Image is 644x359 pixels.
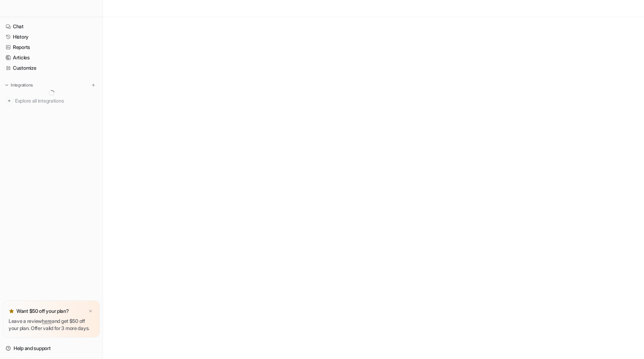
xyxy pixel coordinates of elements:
[16,308,69,315] p: Want $50 off your plan?
[3,96,100,106] a: Explore all integrations
[4,83,9,88] img: expand menu
[3,63,100,73] a: Customize
[3,42,100,52] a: Reports
[6,97,13,104] img: explore all integrations
[42,318,52,324] a: here
[91,83,96,88] img: menu_add.svg
[88,309,93,314] img: x
[11,82,33,88] p: Integrations
[3,343,100,353] a: Help and support
[3,32,100,42] a: History
[9,308,14,314] img: star
[9,318,94,332] p: Leave a review and get $50 off your plan. Offer valid for 3 more days.
[3,53,100,63] a: Articles
[15,95,97,107] span: Explore all integrations
[3,82,35,89] button: Integrations
[3,21,100,31] a: Chat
